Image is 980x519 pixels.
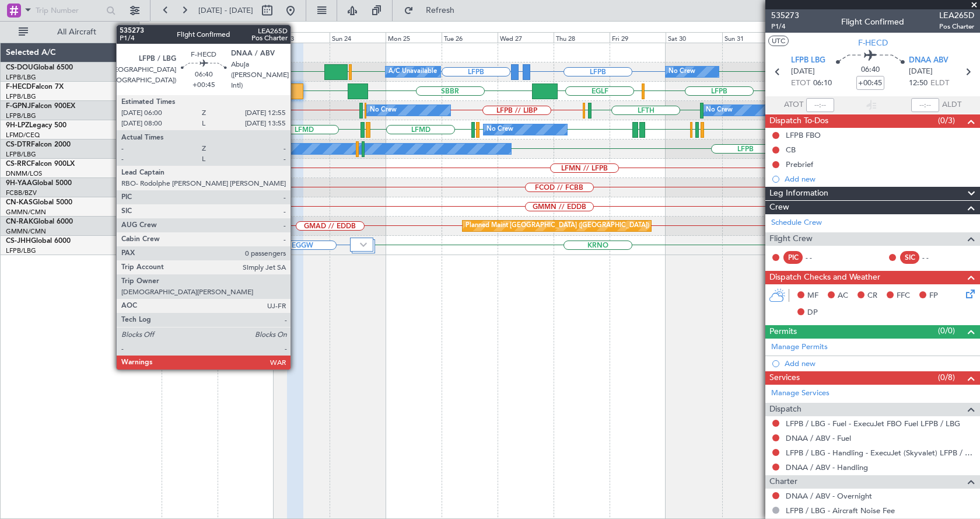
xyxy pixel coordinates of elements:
div: Thu 21 [162,32,218,43]
div: Thu 28 [554,32,610,43]
a: LFPB/LBG [6,73,36,82]
span: 12:50 [909,78,928,89]
span: MF [807,290,818,302]
button: All Aircraft [13,23,127,41]
span: Dispatch [769,403,801,416]
span: CN-KAS [6,199,33,206]
div: No Crew [370,102,397,119]
a: LFPB/LBG [6,246,36,255]
div: Planned Maint [GEOGRAPHIC_DATA] ([GEOGRAPHIC_DATA]) [237,236,421,254]
div: Flight Confirmed [841,16,904,28]
a: DNAA / ABV - Fuel [786,433,851,443]
a: CS-JHHGlobal 6000 [6,238,71,245]
div: No Crew [487,121,513,138]
a: 9H-LPZLegacy 500 [6,122,66,129]
a: LFMD/CEQ [6,131,40,140]
a: CS-DTRFalcon 2000 [6,141,71,148]
a: LFPB/LBG [6,150,36,159]
span: DP [807,307,818,319]
div: No Crew [148,82,174,100]
span: Leg Information [769,187,828,200]
span: ALDT [942,99,961,111]
span: P1/4 [771,22,799,32]
div: No Crew [668,63,695,81]
a: CN-RAKGlobal 6000 [6,218,73,225]
a: LFPB/LBG [6,92,36,101]
span: Charter [769,475,797,489]
span: Dispatch Checks and Weather [769,271,880,284]
span: Flight Crew [769,232,813,246]
span: Services [769,371,800,385]
a: Schedule Crew [771,217,822,229]
a: CS-RRCFalcon 900LX [6,161,75,168]
div: Fri 22 [218,32,274,43]
span: (0/3) [938,114,955,127]
span: ETOT [791,78,810,89]
div: Sat 30 [666,32,722,43]
div: Tue 26 [442,32,498,43]
button: UTC [768,36,789,46]
a: DNAA / ABV - Overnight [786,491,872,501]
span: F-HECD [858,37,888,49]
span: F-GPNJ [6,103,31,110]
div: LFPB FBO [786,130,821,140]
span: 535273 [771,9,799,22]
a: GMMN/CMN [6,227,46,236]
a: LFPB / LBG - Handling - ExecuJet (Skyvalet) LFPB / LBG [786,448,974,458]
span: (0/0) [938,325,955,337]
div: Add new [785,174,974,184]
a: FCBB/BZV [6,189,37,197]
span: FFC [897,290,910,302]
a: LFPB/LBG [6,112,36,120]
a: LFPB / LBG - Aircraft Noise Fee [786,506,895,515]
div: - - [922,252,949,263]
div: A/C Unavailable [388,63,437,81]
div: Mon 25 [386,32,442,43]
a: 9H-YAAGlobal 5000 [6,180,72,187]
a: F-HECDFalcon 7X [6,83,64,90]
span: 06:10 [813,78,832,89]
div: - - [806,252,832,263]
div: Wed 27 [498,32,554,43]
span: CS-JHH [6,238,31,245]
span: 9H-LPZ [6,122,29,129]
span: [DATE] [791,66,815,78]
button: Refresh [398,1,468,20]
div: No Crew [706,102,733,119]
a: DNAA / ABV - Handling [786,462,868,472]
span: CS-RRC [6,161,31,168]
span: [DATE] - [DATE] [198,5,253,16]
span: ATOT [784,99,803,111]
div: SIC [900,251,919,264]
span: LEA265D [939,9,974,22]
span: Refresh [416,6,465,15]
span: AC [838,290,848,302]
span: 9H-YAA [6,180,32,187]
div: Prebrief [786,159,813,169]
span: Dispatch To-Dos [769,114,828,128]
div: Planned Maint [GEOGRAPHIC_DATA] ([GEOGRAPHIC_DATA]) [235,82,418,100]
a: LFPB / LBG - Fuel - ExecuJet FBO Fuel LFPB / LBG [786,419,960,429]
span: F-HECD [6,83,32,90]
div: PIC [783,251,803,264]
a: DNMM/LOS [6,169,42,178]
div: Fri 29 [610,32,666,43]
a: Manage Permits [771,342,828,353]
div: Add new [785,358,974,368]
span: (0/8) [938,371,955,384]
span: CS-DOU [6,64,33,71]
a: CN-KASGlobal 5000 [6,199,72,206]
div: CB [786,145,796,155]
span: DNAA ABV [909,55,949,67]
a: CS-DOUGlobal 6500 [6,64,73,71]
input: --:-- [806,98,834,112]
span: Permits [769,325,797,339]
a: GMMN/CMN [6,208,46,217]
span: 06:40 [861,64,880,76]
span: CR [867,290,877,302]
div: Planned Maint [GEOGRAPHIC_DATA] ([GEOGRAPHIC_DATA]) [466,217,649,235]
div: Sat 23 [274,32,330,43]
span: CS-DTR [6,141,31,148]
input: Trip Number [36,2,103,19]
a: F-GPNJFalcon 900EX [6,103,75,110]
